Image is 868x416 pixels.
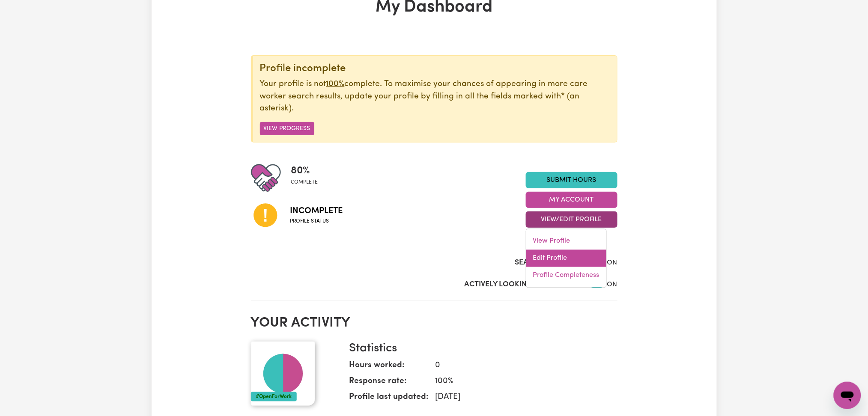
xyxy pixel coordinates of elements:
[349,375,429,391] dt: Response rate:
[526,233,606,250] a: View Profile
[526,172,617,188] a: Submit Hours
[260,62,610,75] div: Profile incomplete
[349,391,429,407] dt: Profile last updated:
[260,78,610,115] p: Your profile is not complete. To maximise your chances of appearing in more care worker search re...
[526,267,606,284] a: Profile Completeness
[251,392,297,401] div: #OpenForWork
[251,342,315,406] img: Your profile picture
[291,178,318,186] span: complete
[526,192,617,208] button: My Account
[429,391,611,404] dd: [DATE]
[326,80,345,88] u: 100%
[607,259,617,266] span: ON
[349,342,611,356] h3: Statistics
[251,315,617,331] h2: Your activity
[291,163,325,193] div: Profile completeness: 80%
[607,281,617,288] span: ON
[290,217,343,225] span: Profile status
[291,163,318,178] span: 80 %
[349,360,429,375] dt: Hours worked:
[526,250,606,267] a: Edit Profile
[290,205,343,217] span: Incomplete
[515,257,580,268] label: Search Visibility
[834,382,861,409] iframe: Button to launch messaging window
[429,360,611,372] dd: 0
[526,229,607,288] div: View/Edit Profile
[429,375,611,388] dd: 100 %
[260,122,314,135] button: View Progress
[526,211,617,228] button: View/Edit Profile
[465,279,580,290] label: Actively Looking for Clients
